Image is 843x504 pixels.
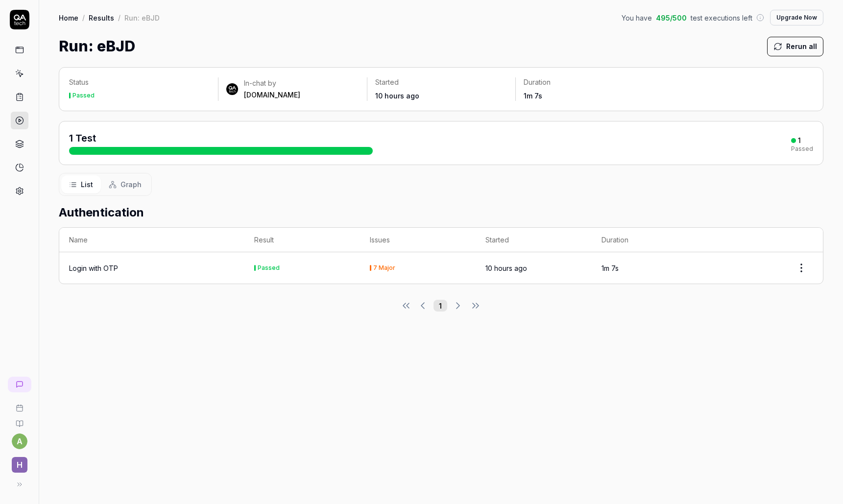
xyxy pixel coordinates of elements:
[258,265,280,271] div: Passed
[101,175,149,193] button: Graph
[61,175,101,193] button: List
[602,264,619,272] time: 1m 7s
[375,92,419,100] time: 10 hours ago
[770,10,823,25] button: Upgrade Now
[124,13,160,23] div: Run: eBJD
[118,13,120,23] div: /
[524,77,656,87] p: Duration
[434,300,447,312] button: 1
[69,132,96,144] span: 1 Test
[476,228,591,252] th: Started
[767,37,823,56] button: Rerun all
[244,78,300,88] div: In-chat by
[373,265,395,271] div: 7 Major
[120,179,142,190] span: Graph
[798,136,801,145] div: 1
[691,13,752,23] span: test executions left
[59,228,244,252] th: Name
[375,77,508,87] p: Started
[622,13,652,23] span: You have
[8,377,31,392] a: New conversation
[59,35,135,57] h1: Run: eBJD
[69,77,210,87] p: Status
[12,433,27,449] button: a
[82,13,85,23] div: /
[360,228,476,252] th: Issues
[4,412,35,428] a: Documentation
[59,13,78,23] a: Home
[4,396,35,412] a: Book a call with us
[226,83,238,95] img: 7ccf6c19-61ad-4a6c-8811-018b02a1b829.jpg
[791,146,813,152] div: Passed
[59,204,823,221] h2: Authentication
[592,228,707,252] th: Duration
[244,228,360,252] th: Result
[524,92,542,100] time: 1m 7s
[89,13,114,23] a: Results
[656,13,687,23] span: 495 / 500
[12,457,27,473] span: H
[69,263,118,273] a: Login with OTP
[72,93,95,98] div: Passed
[4,449,35,475] button: H
[485,264,527,272] time: 10 hours ago
[81,179,93,190] span: List
[244,90,300,100] div: [DOMAIN_NAME]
